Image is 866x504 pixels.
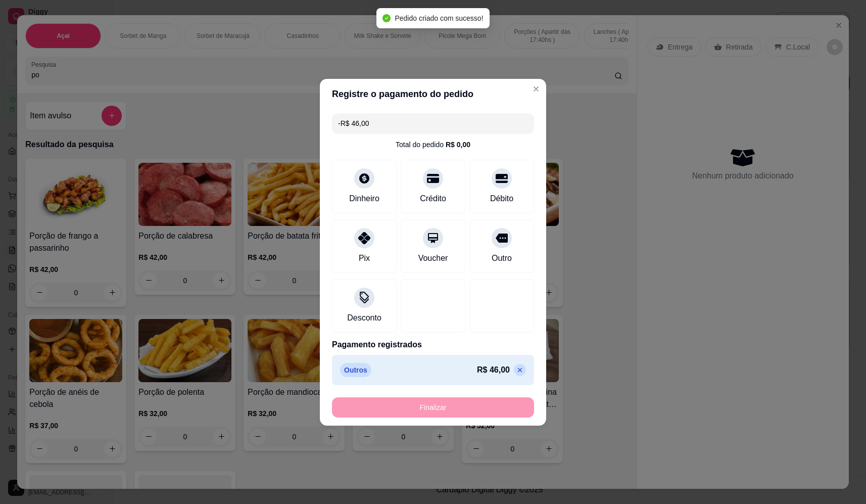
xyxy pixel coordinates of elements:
[446,140,470,150] div: R$ 0,00
[332,339,534,351] p: Pagamento registrados
[418,252,448,264] div: Voucher
[382,14,391,22] span: check-circle
[528,81,544,97] button: Close
[490,193,513,205] div: Débito
[420,193,446,205] div: Crédito
[396,140,470,150] div: Total do pedido
[395,14,483,22] span: Pedido criado com sucesso!
[492,252,512,264] div: Outro
[338,113,528,133] input: Ex.: hambúrguer de cordeiro
[347,312,381,324] div: Desconto
[340,363,371,377] p: Outros
[320,79,546,109] header: Registre o pagamento do pedido
[359,252,370,264] div: Pix
[349,193,379,205] div: Dinheiro
[477,364,510,376] p: R$ 46,00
